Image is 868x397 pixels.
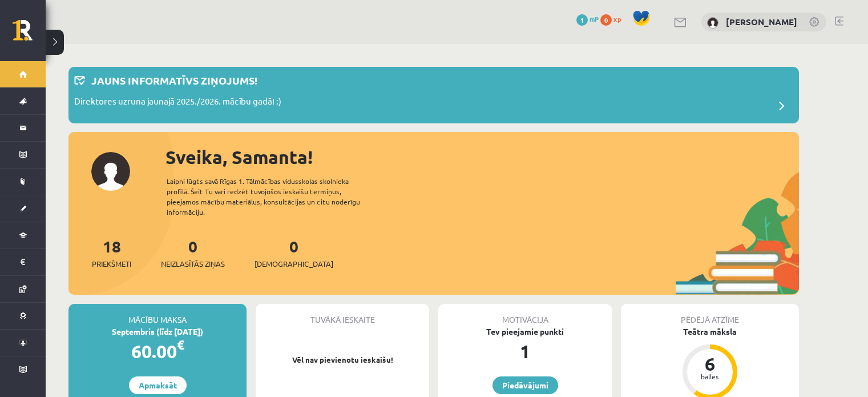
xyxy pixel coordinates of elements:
[600,14,627,23] a: 0 xp
[74,95,281,111] p: Direktores uzruna jaunajā 2025./2026. mācību gadā! :)
[613,14,621,23] span: xp
[621,326,799,338] div: Teātra māksla
[438,304,612,326] div: Motivācija
[13,20,46,49] a: Rīgas 1. Tālmācības vidusskola
[167,176,380,217] div: Laipni lūgts savā Rīgas 1. Tālmācības vidusskolas skolnieka profilā. Šeit Tu vari redzēt tuvojošo...
[68,338,247,365] div: 60.00
[161,236,225,270] a: 0Neizlasītās ziņas
[68,304,247,326] div: Mācību maksa
[91,73,257,88] p: Jauns informatīvs ziņojums!
[576,14,588,26] span: 1
[161,258,225,270] span: Neizlasītās ziņas
[621,304,799,326] div: Pēdējā atzīme
[68,326,247,338] div: Septembris (līdz [DATE])
[590,14,599,23] span: mP
[726,16,797,27] a: [PERSON_NAME]
[256,304,429,326] div: Tuvākā ieskaite
[693,373,727,380] div: balles
[92,258,131,270] span: Priekšmeti
[438,326,612,338] div: Tev pieejamie punkti
[165,143,799,171] div: Sveika, Samanta!
[261,354,423,366] p: Vēl nav pievienotu ieskaišu!
[255,258,333,270] span: [DEMOGRAPHIC_DATA]
[492,376,558,394] a: Piedāvājumi
[576,14,599,23] a: 1 mP
[177,336,184,353] span: €
[707,17,718,29] img: Samanta Jakušonoka
[693,355,727,373] div: 6
[600,14,612,26] span: 0
[74,73,793,118] a: Jauns informatīvs ziņojums! Direktores uzruna jaunajā 2025./2026. mācību gadā! :)
[129,376,187,394] a: Apmaksāt
[255,236,333,270] a: 0[DEMOGRAPHIC_DATA]
[438,338,612,365] div: 1
[92,236,131,270] a: 18Priekšmeti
